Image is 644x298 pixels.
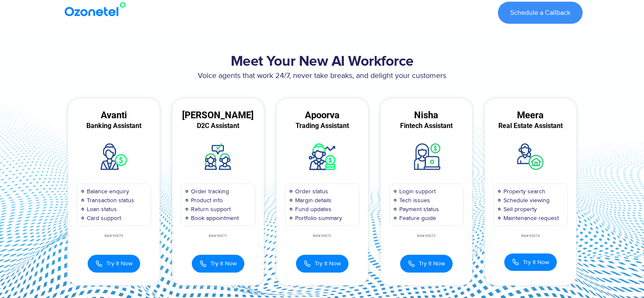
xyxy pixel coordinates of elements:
div: Ref#:90070 [68,234,160,238]
span: Try It Now [523,258,549,267]
div: Nisha [381,111,472,119]
span: Order status [293,187,328,196]
span: Card support [85,214,121,223]
a: Schedule a Callback [498,2,583,24]
div: Apoorva [276,111,368,119]
h2: Meet Your New AI Workforce [62,53,583,70]
img: Call Icon [199,259,207,268]
div: Fintech Assistant [381,122,472,130]
div: Meera [485,111,576,119]
img: Call Icon [408,259,415,268]
div: Ref#:90073 [381,234,472,238]
div: D2C Assistant [172,122,264,130]
span: Portfolio summary [293,214,342,223]
span: Sell property [501,205,537,214]
button: Try It Now [504,253,557,271]
span: Maintenance request [501,214,559,223]
span: Schedule a Callback [510,9,570,16]
span: Margin details [293,196,332,205]
span: Try It Now [210,259,237,268]
img: Call Icon [95,259,103,268]
span: Payment status [397,205,439,214]
button: Try It Now [400,255,453,273]
span: Property search [501,187,545,196]
button: Try It Now [296,255,348,273]
span: Try It Now [315,259,341,268]
span: Tech issues [397,196,430,205]
span: Return support [189,205,231,214]
span: Transaction status [85,196,134,205]
span: Login support [397,187,436,196]
span: Balance enquiry [85,187,129,196]
img: Call Icon [512,258,520,266]
div: Ref#:90072 [276,234,368,238]
div: Real Estate Assistant [485,122,576,130]
span: Product info [189,196,223,205]
div: Ref#:90074 [485,234,576,238]
span: Fund updates [293,205,332,214]
button: Try It Now [88,255,140,273]
div: Banking Assistant [68,122,160,130]
span: Try It Now [106,259,133,268]
span: Book appointment [189,214,239,223]
span: Try It Now [419,259,445,268]
p: Voice agents that work 24/7, never take breaks, and delight your customers [62,70,583,82]
span: Schedule viewing [501,196,550,205]
div: Avanti [68,111,160,119]
span: Loan status [85,205,117,214]
div: Trading Assistant [276,122,368,130]
span: Order tracking [189,187,229,196]
button: Try It Now [192,255,244,273]
img: Call Icon [304,259,311,268]
div: Ref#:90071 [172,234,264,238]
div: [PERSON_NAME] [172,111,264,119]
span: Feature guide [397,214,436,223]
